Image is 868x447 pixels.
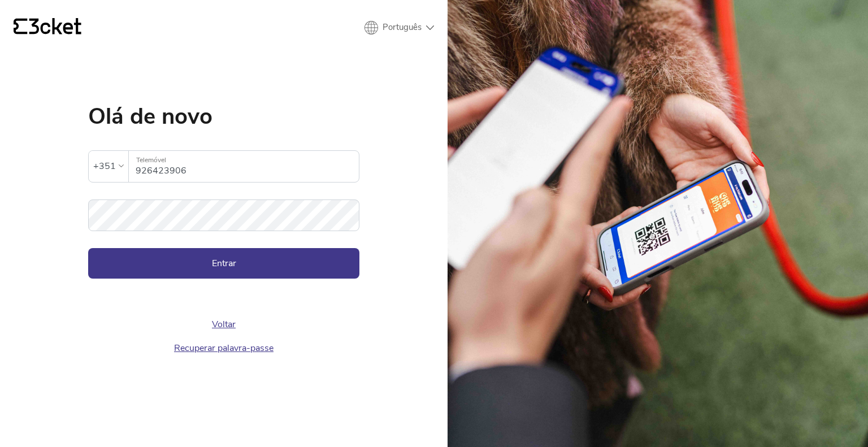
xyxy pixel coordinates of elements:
[174,342,274,354] a: Recuperar palavra-passe
[93,158,116,175] div: +351
[14,19,27,34] g: {' '}
[88,199,359,218] label: Palavra-passe
[129,151,359,170] label: Telemóvel
[136,151,359,182] input: Telemóvel
[88,105,359,128] h1: Olá de novo
[212,318,236,331] a: Voltar
[88,248,359,279] button: Entrar
[14,18,81,37] a: {' '}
